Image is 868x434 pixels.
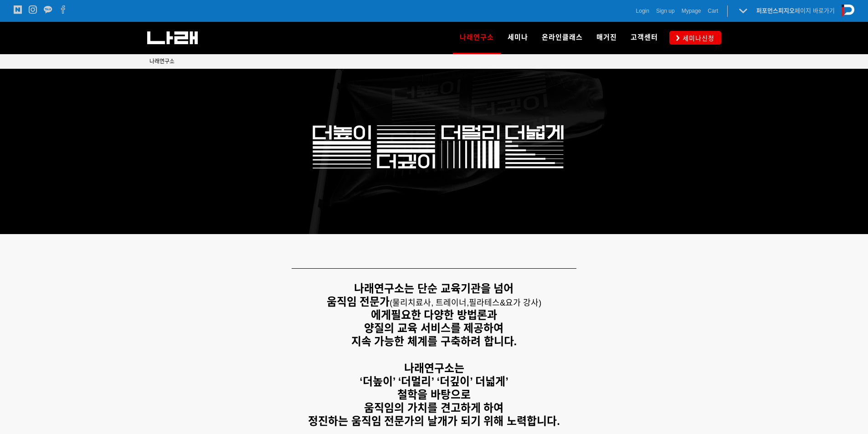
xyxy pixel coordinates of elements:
[390,298,469,307] span: (
[682,6,701,15] a: Mypage
[364,322,503,334] strong: 양질의 교육 서비스를 제공하여
[708,6,718,15] a: Cart
[596,33,617,41] span: 매거진
[631,33,658,41] span: 고객센터
[680,34,714,43] span: 세미나신청
[354,282,514,295] strong: 나래연구소는 단순 교육기관을 넘어
[404,362,464,374] strong: 나래연구소는
[669,31,721,44] a: 세미나신청
[351,335,517,347] strong: 지속 가능한 체계를 구축하려 합니다.
[397,388,471,401] strong: 철학을 바탕으로
[308,415,560,427] strong: 정진하는 움직임 전문가의 날개가 되기 위해 노력합니다.
[590,22,624,54] a: 매거진
[453,22,501,54] a: 나래연구소
[508,33,528,41] span: 세미나
[149,57,175,66] a: 나래연구소
[149,58,175,65] span: 나래연구소
[364,402,503,414] strong: 움직임의 가치를 견고하게 하여
[656,6,675,15] a: Sign up
[392,298,469,307] span: 물리치료사, 트레이너,
[756,7,835,14] a: 퍼포먼스피지오페이지 바로가기
[360,375,508,388] strong: ‘더높이’ ‘더멀리’ ‘더깊이’ 더넓게’
[391,309,497,321] strong: 필요한 다양한 방법론과
[636,6,649,15] a: Login
[460,30,494,45] span: 나래연구소
[542,33,583,41] span: 온라인클래스
[624,22,665,54] a: 고객센터
[501,22,535,54] a: 세미나
[327,296,390,308] strong: 움직임 전문가
[756,7,795,14] strong: 퍼포먼스피지오
[535,22,590,54] a: 온라인클래스
[371,309,391,321] strong: 에게
[469,298,541,307] span: 필라테스&요가 강사)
